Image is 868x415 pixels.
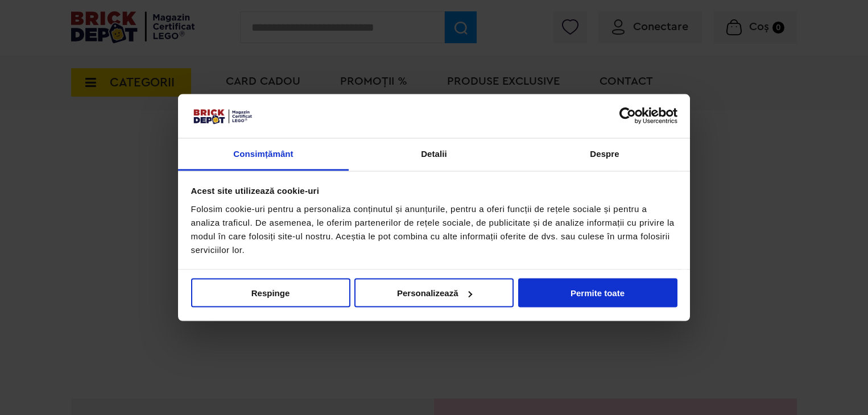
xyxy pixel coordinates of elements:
[191,184,677,198] div: Acest site utilizează cookie-uri
[519,138,690,171] a: Despre
[191,279,350,308] button: Respinge
[578,107,677,125] a: Usercentrics Cookiebot - opens in a new window
[178,138,349,171] a: Consimțământ
[349,138,519,171] a: Detalii
[518,279,677,308] button: Permite toate
[191,107,254,125] img: siglă
[191,202,677,256] div: Folosim cookie-uri pentru a personaliza conținutul și anunțurile, pentru a oferi funcții de rețel...
[354,279,514,308] button: Personalizează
